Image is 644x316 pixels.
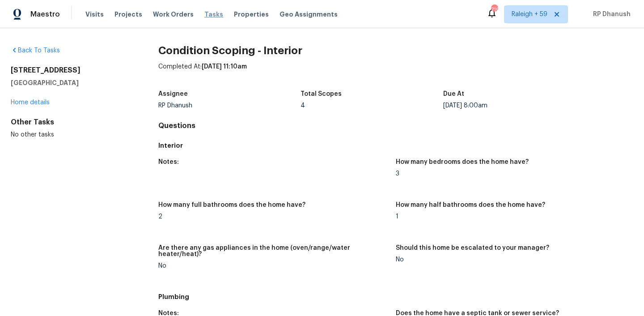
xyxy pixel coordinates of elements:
span: No other tasks [11,132,54,138]
span: Work Orders [153,10,194,19]
span: [DATE] 11:10am [202,64,247,70]
span: Visits [85,10,104,19]
div: No [158,263,389,269]
h4: Questions [158,121,633,130]
span: Geo Assignments [280,10,338,19]
h5: Notes: [158,159,179,165]
div: 1 [396,214,626,220]
h5: Should this home be escalated to your manager? [396,245,549,251]
h5: How many half bathrooms does the home have? [396,202,545,208]
h5: Interior [158,141,633,150]
div: Completed At: [158,62,633,85]
div: 3 [396,171,626,177]
div: Other Tasks [11,118,130,127]
h5: Total Scopes [301,91,342,97]
h5: How many full bathrooms does the home have? [158,202,305,208]
h5: [GEOGRAPHIC_DATA] [11,78,130,87]
a: Back To Tasks [11,47,60,54]
h5: Assignee [158,91,188,97]
a: Home details [11,99,50,106]
div: [DATE] 8:00am [443,102,586,109]
div: 2 [158,214,389,220]
div: RP Dhanush [158,102,301,109]
span: Tasks [204,11,223,17]
h5: Due At [443,91,464,97]
h5: Plumbing [158,292,633,301]
span: Properties [234,10,269,19]
span: Projects [114,10,142,19]
h2: [STREET_ADDRESS] [11,66,130,75]
div: No [396,256,626,263]
h2: Condition Scoping - Interior [158,46,633,55]
div: 719 [491,5,497,14]
div: 4 [301,102,443,109]
span: Maestro [30,10,60,19]
h5: How many bedrooms does the home have? [396,159,529,165]
span: RP Dhanush [589,10,631,19]
h5: Are there any gas appliances in the home (oven/range/water heater/heat)? [158,245,389,257]
span: Raleigh + 59 [512,10,547,19]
